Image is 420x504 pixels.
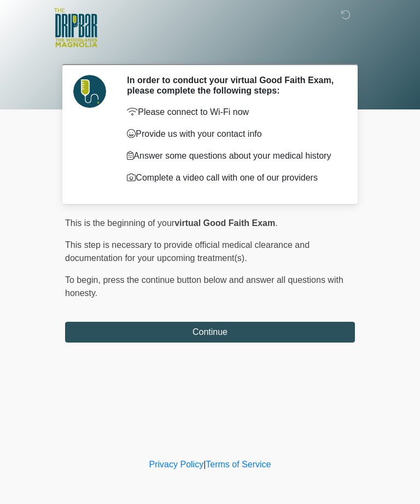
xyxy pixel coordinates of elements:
span: This step is necessary to provide official medical clearance and documentation for your upcoming ... [65,240,310,263]
strong: virtual Good Faith Exam [174,218,275,228]
img: The DripBar - Magnolia Logo [54,8,97,48]
p: Complete a video call with one of our providers [127,171,339,184]
a: | [203,460,206,469]
p: Provide us with your contact info [127,128,339,141]
img: Agent Avatar [73,75,106,108]
a: Terms of Service [206,460,271,469]
p: Please connect to Wi-Fi now [127,106,339,119]
p: Answer some questions about your medical history [127,149,339,163]
a: Privacy Policy [149,460,204,469]
span: To begin, [65,275,103,285]
span: . [275,218,277,228]
h2: In order to conduct your virtual Good Faith Exam, please complete the following steps: [127,75,339,96]
span: press the continue button below and answer all questions with honesty. [65,275,343,298]
button: Continue [65,322,355,343]
span: This is the beginning of your [65,218,174,228]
